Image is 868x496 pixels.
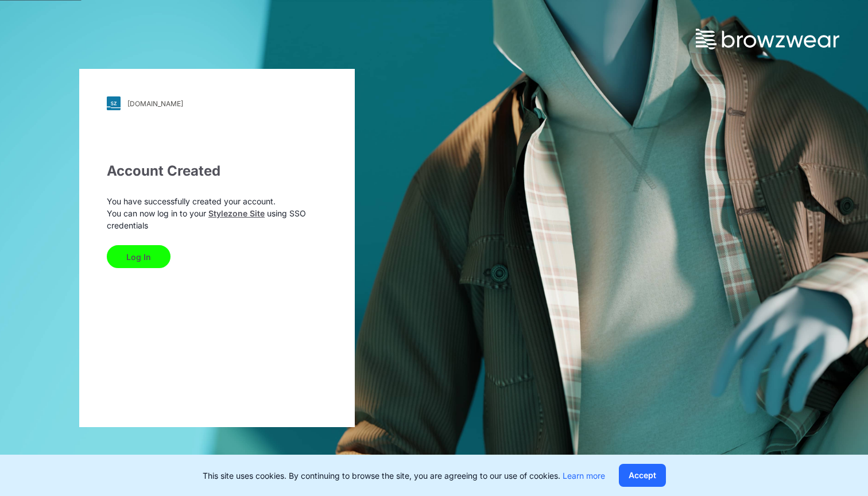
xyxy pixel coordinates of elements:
[107,207,327,231] p: You can now log in to your using SSO credentials
[563,471,605,480] a: Learn more
[107,96,327,110] a: [DOMAIN_NAME]
[208,208,265,218] a: Stylezone Site
[127,99,183,108] div: [DOMAIN_NAME]
[107,195,327,207] p: You have successfully created your account.
[107,96,121,110] img: svg+xml;base64,PHN2ZyB3aWR0aD0iMjgiIGhlaWdodD0iMjgiIHZpZXdCb3g9IjAgMCAyOCAyOCIgZmlsbD0ibm9uZSIgeG...
[619,464,666,487] button: Accept
[107,245,170,268] button: Log In
[107,161,327,181] div: Account Created
[203,470,605,482] p: This site uses cookies. By continuing to browse the site, you are agreeing to our use of cookies.
[696,29,839,49] img: browzwear-logo.73288ffb.svg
